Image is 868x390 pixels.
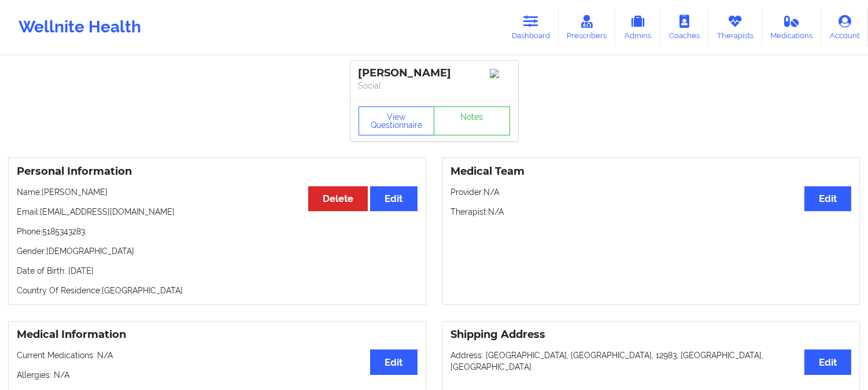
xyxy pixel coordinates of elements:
div: [PERSON_NAME] [359,67,510,80]
p: Phone: 5185343283 [17,226,418,237]
img: Image%2Fplaceholer-image.png [490,69,510,78]
p: Current Medications: N/A [17,349,418,361]
p: Address: [GEOGRAPHIC_DATA], [GEOGRAPHIC_DATA], 12983, [GEOGRAPHIC_DATA], [GEOGRAPHIC_DATA]. [451,349,852,373]
h3: Medical Team [451,165,852,178]
p: Social [359,80,510,91]
p: Gender: [DEMOGRAPHIC_DATA] [17,245,418,257]
button: Delete [308,186,368,211]
a: Account [821,8,868,46]
button: Edit [804,186,851,211]
p: Country Of Residence: [GEOGRAPHIC_DATA] [17,285,418,296]
a: Coaches [660,8,708,46]
p: Provider: N/A [451,186,852,198]
button: Edit [370,186,417,211]
p: Date of Birth: [DATE] [17,265,418,277]
button: View Questionnaire [359,106,435,135]
h3: Personal Information [17,165,418,178]
button: Edit [804,349,851,374]
a: Medications [762,8,822,46]
h3: Medical Information [17,328,418,341]
p: Allergies: N/A [17,369,418,381]
p: Name: [PERSON_NAME] [17,186,418,198]
button: Edit [370,349,417,374]
a: Admins [615,8,660,46]
a: Prescribers [559,8,616,46]
a: Therapists [708,8,762,46]
p: Therapist: N/A [451,206,852,218]
a: Notes [434,106,510,135]
a: Dashboard [503,8,559,46]
h3: Shipping Address [451,328,852,341]
p: Email: [EMAIL_ADDRESS][DOMAIN_NAME] [17,206,418,218]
